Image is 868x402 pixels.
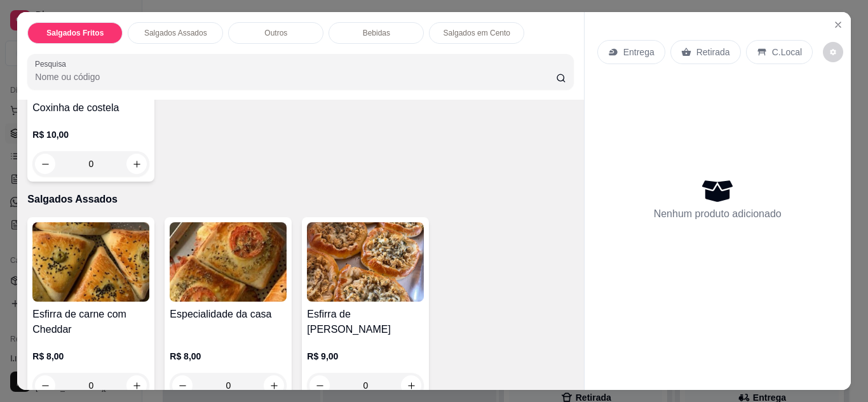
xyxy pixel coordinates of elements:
[696,46,730,58] p: Retirada
[35,154,55,174] button: decrease-product-quantity
[32,307,149,337] h4: Esfirra de carne com Cheddar
[654,206,782,222] p: Nenhum produto adicionado
[35,58,71,69] label: Pesquisa
[35,375,55,396] button: decrease-product-quantity
[307,222,424,302] img: product-image
[170,307,287,322] h4: Especialidade da casa
[823,42,843,62] button: decrease-product-quantity
[623,46,654,58] p: Entrega
[32,222,149,302] img: product-image
[170,350,287,363] p: R$ 8,00
[126,154,147,174] button: increase-product-quantity
[309,375,330,396] button: decrease-product-quantity
[307,350,424,363] p: R$ 9,00
[401,375,421,396] button: increase-product-quantity
[32,350,149,363] p: R$ 8,00
[32,100,149,116] h4: Coxinha de costela
[172,375,193,396] button: decrease-product-quantity
[444,28,510,38] p: Salgados em Cento
[363,28,390,38] p: Bebidas
[32,128,149,141] p: R$ 10,00
[264,375,284,396] button: increase-product-quantity
[828,15,848,35] button: Close
[772,46,802,58] p: C.Local
[170,222,287,302] img: product-image
[27,192,573,207] p: Salgados Assados
[307,307,424,337] h4: Esfirra de [PERSON_NAME]
[35,70,556,83] input: Pesquisa
[144,28,207,38] p: Salgados Assados
[46,28,104,38] p: Salgados Fritos
[126,375,147,396] button: increase-product-quantity
[264,28,287,38] p: Outros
